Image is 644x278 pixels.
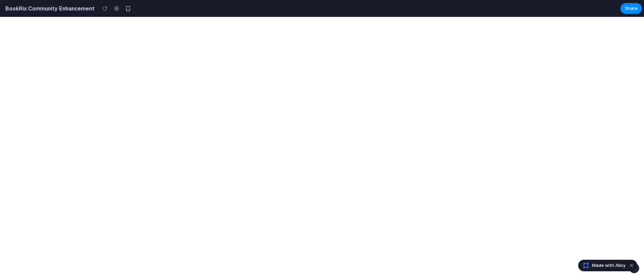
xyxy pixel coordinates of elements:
span: Made with Alloy [592,262,625,269]
button: Dismiss watermark [627,261,636,270]
span: Share [625,5,638,12]
button: Share [620,3,642,14]
a: Made with Alloy [579,262,626,269]
h2: BookRix Community Enhancement [3,4,95,12]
